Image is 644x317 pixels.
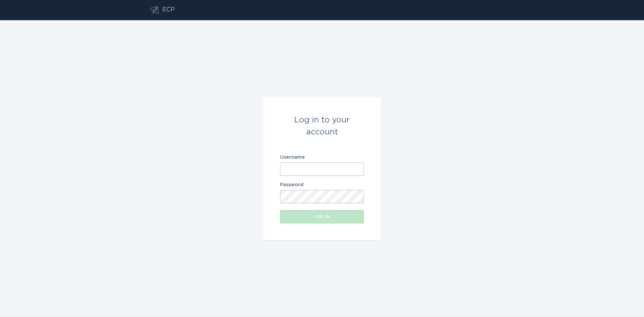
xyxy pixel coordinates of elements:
div: ECP [162,6,175,14]
div: Log in [283,215,361,219]
div: Log in to your account [280,114,364,138]
label: Username [280,155,364,160]
button: Go to dashboard [150,6,159,14]
button: Log in [280,210,364,223]
label: Password [280,182,364,187]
